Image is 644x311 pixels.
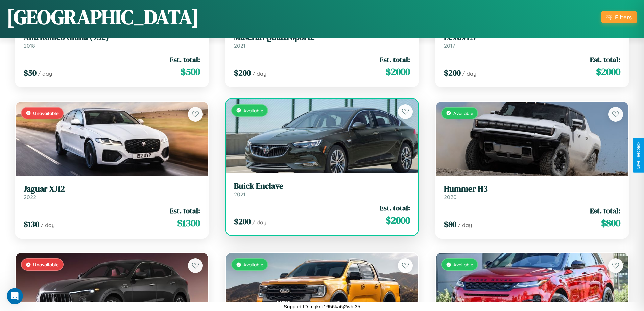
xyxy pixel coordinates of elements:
span: Est. total: [170,206,200,216]
span: / day [458,222,472,228]
span: 2018 [24,42,35,49]
h3: Lexus LS [444,32,620,42]
span: 2020 [444,194,457,200]
span: / day [38,70,52,77]
a: Alfa Romeo Giulia (952)2018 [24,32,200,49]
span: $ 2000 [386,65,410,79]
span: $ 800 [601,216,620,230]
div: Give Feedback [636,142,641,169]
div: Filters [615,14,632,21]
span: Est. total: [170,54,200,64]
a: Lexus LS2017 [444,32,620,49]
span: $ 1300 [177,216,200,230]
span: / day [41,222,55,228]
span: Est. total: [380,54,410,64]
p: Support ID: mgkrg1656ka6j2wht35 [284,302,360,311]
button: Filters [601,11,637,23]
h3: Buick Enclave [234,181,410,191]
a: Jaguar XJ122022 [24,184,200,201]
span: Est. total: [380,203,410,213]
span: $ 80 [444,219,456,230]
span: Est. total: [590,54,620,64]
a: Hummer H32020 [444,184,620,201]
span: $ 50 [24,67,37,79]
span: $ 130 [24,219,39,230]
span: Available [453,262,473,267]
span: $ 2000 [386,214,410,227]
span: Available [453,110,473,116]
span: 2022 [24,194,36,200]
span: / day [252,219,266,226]
span: Unavailable [33,262,59,267]
span: Unavailable [33,110,59,116]
span: $ 500 [181,65,200,79]
span: Available [243,108,263,113]
h3: Alfa Romeo Giulia (952) [24,32,200,42]
iframe: Intercom live chat [7,288,23,304]
a: Maserati Quattroporte2021 [234,32,410,49]
h1: [GEOGRAPHIC_DATA] [7,3,199,31]
span: $ 200 [234,216,251,227]
span: 2021 [234,191,245,198]
span: Available [243,262,263,267]
h3: Jaguar XJ12 [24,184,200,194]
span: Est. total: [590,206,620,216]
span: $ 200 [234,67,251,79]
a: Buick Enclave2021 [234,181,410,198]
span: 2021 [234,42,245,49]
span: / day [252,70,266,77]
h3: Maserati Quattroporte [234,32,410,42]
span: / day [462,70,476,77]
span: 2017 [444,42,455,49]
h3: Hummer H3 [444,184,620,194]
span: $ 2000 [596,65,620,79]
span: $ 200 [444,67,461,79]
